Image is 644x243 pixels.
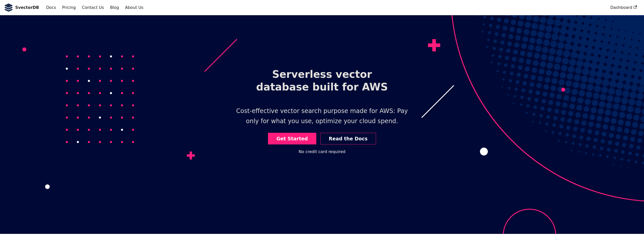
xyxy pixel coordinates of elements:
b: SvectorDB [15,4,39,11]
div: No credit card required [299,148,345,155]
a: SvectorDB LogoSvectorDB [4,4,39,12]
img: SvectorDB Logo [4,4,13,12]
a: Read the Docs [320,133,376,145]
h1: Serverless vector database built for AWS [241,64,403,97]
a: Blog [107,3,122,12]
a: Contact Us [79,3,107,12]
a: Dashboard [607,3,640,12]
a: About Us [122,3,146,12]
p: Cost-effective vector search purpose made for AWS: Pay only for what you use, optimize your cloud... [225,102,419,130]
a: Pricing [59,3,79,12]
a: Get Started [268,133,316,145]
a: Docs [43,3,59,12]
